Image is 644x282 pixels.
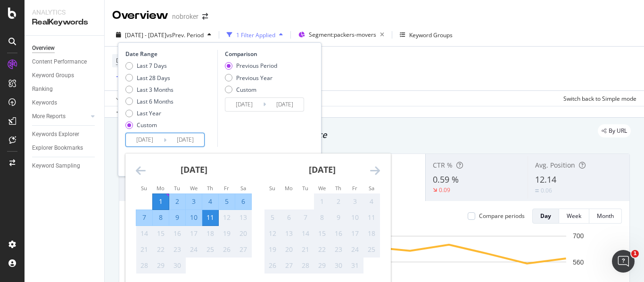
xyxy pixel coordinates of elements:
[32,43,98,53] a: Overview
[567,212,581,220] div: Week
[169,258,186,274] td: Not available. Tuesday, September 30, 2025
[153,242,169,258] td: Not available. Monday, September 22, 2025
[125,86,173,94] div: Last 3 Months
[330,258,347,274] td: Not available. Thursday, October 30, 2025
[223,27,287,42] button: 1 Filter Applied
[235,226,252,242] td: Not available. Saturday, September 20, 2025
[347,229,363,238] div: 17
[281,261,297,270] div: 27
[347,209,363,226] td: Not available. Friday, October 10, 2025
[186,242,202,258] td: Not available. Wednesday, September 24, 2025
[136,213,152,222] div: 7
[297,229,314,238] div: 14
[281,245,297,254] div: 20
[597,212,614,220] div: Month
[153,261,169,270] div: 29
[631,250,639,258] span: 1
[136,226,153,242] td: Not available. Sunday, September 14, 2025
[541,186,552,194] div: 0.06
[141,185,147,192] small: Su
[314,209,330,226] td: Not available. Wednesday, October 8, 2025
[535,161,575,169] span: Avg. Position
[433,174,459,185] span: 0.59 %
[174,185,180,192] small: Tu
[236,62,277,70] div: Previous Period
[32,161,80,171] div: Keyword Sampling
[32,57,87,67] div: Content Performance
[370,165,380,177] div: Move forward to switch to the next month.
[169,209,186,226] td: Selected. Tuesday, September 9, 2025
[612,250,635,273] iframe: Intercom live chat
[264,213,281,222] div: 5
[225,98,263,111] input: Start Date
[32,98,57,108] div: Keywords
[347,197,363,206] div: 3
[330,197,347,206] div: 2
[330,193,347,209] td: Not available. Thursday, October 2, 2025
[202,197,218,206] div: 4
[285,185,293,192] small: Mo
[235,245,251,254] div: 27
[347,226,363,242] td: Not available. Friday, October 17, 2025
[330,229,347,238] div: 16
[235,197,251,206] div: 6
[169,242,186,258] td: Not available. Tuesday, September 23, 2025
[169,229,185,238] div: 16
[559,209,589,224] button: Week
[225,50,307,58] div: Comparison
[281,226,297,242] td: Not available. Monday, October 13, 2025
[186,213,202,222] div: 10
[136,209,153,226] td: Selected. Sunday, September 7, 2025
[347,193,363,209] td: Not available. Friday, October 3, 2025
[32,84,53,94] div: Ranking
[116,56,134,64] span: Device
[369,185,374,192] small: Sa
[330,261,347,270] div: 30
[219,197,235,206] div: 5
[302,185,308,192] small: Tu
[136,261,152,270] div: 28
[347,245,363,254] div: 24
[363,242,380,258] td: Not available. Saturday, October 25, 2025
[136,165,146,177] div: Move backward to switch to the previous month.
[169,261,185,270] div: 30
[186,245,202,254] div: 24
[264,245,281,254] div: 19
[240,185,246,192] small: Sa
[126,133,164,146] input: Start Date
[202,229,218,238] div: 18
[363,193,380,209] td: Not available. Saturday, October 4, 2025
[235,209,252,226] td: Not available. Saturday, September 13, 2025
[32,112,66,121] div: More Reports
[219,242,235,258] td: Not available. Friday, September 26, 2025
[264,258,281,274] td: Not available. Sunday, October 26, 2025
[153,258,169,274] td: Not available. Monday, September 29, 2025
[153,229,169,238] div: 15
[297,226,314,242] td: Not available. Tuesday, October 14, 2025
[112,27,215,42] button: [DATE] - [DATE]vsPrev. Period
[479,212,525,220] div: Compare periods
[137,109,161,117] div: Last Year
[219,245,235,254] div: 26
[32,143,83,153] div: Explorer Bookmarks
[225,62,277,70] div: Previous Period
[532,209,559,224] button: Day
[125,31,166,39] span: [DATE] - [DATE]
[186,226,202,242] td: Not available. Wednesday, September 17, 2025
[363,229,380,238] div: 18
[225,86,277,94] div: Custom
[281,229,297,238] div: 13
[309,31,376,39] span: Segment: packers-movers
[318,185,326,192] small: We
[202,193,219,209] td: Selected. Thursday, September 4, 2025
[137,62,167,70] div: Last 7 Days
[32,8,97,17] div: Analytics
[207,185,213,192] small: Th
[236,86,256,94] div: Custom
[137,121,157,129] div: Custom
[125,121,173,129] div: Custom
[281,209,297,226] td: Not available. Monday, October 6, 2025
[309,164,336,175] strong: [DATE]
[560,91,636,106] button: Switch back to Simple mode
[186,197,202,206] div: 3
